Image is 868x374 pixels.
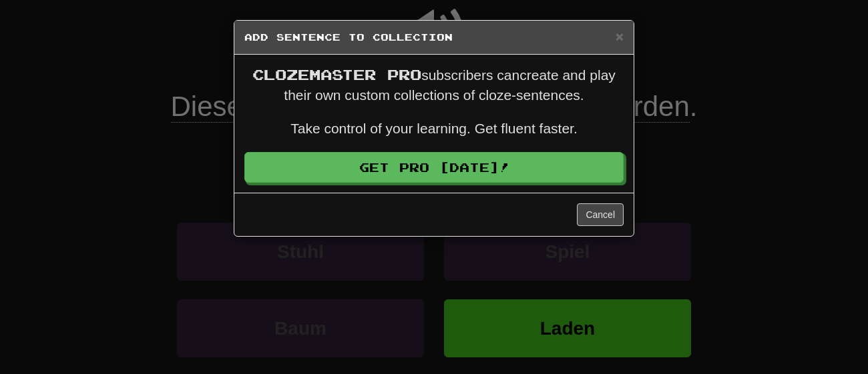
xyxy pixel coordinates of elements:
span: × [616,29,624,44]
a: Get Pro [DATE]! [244,152,624,183]
button: Close [616,29,624,43]
p: Take control of your learning. Get fluent faster. [244,119,624,139]
button: Cancel [577,203,624,226]
h5: Add Sentence to Collection [244,31,624,44]
p: subscribers can create and play their own custom collections of cloze-sentences. [244,65,624,105]
span: Clozemaster Pro [252,66,421,83]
